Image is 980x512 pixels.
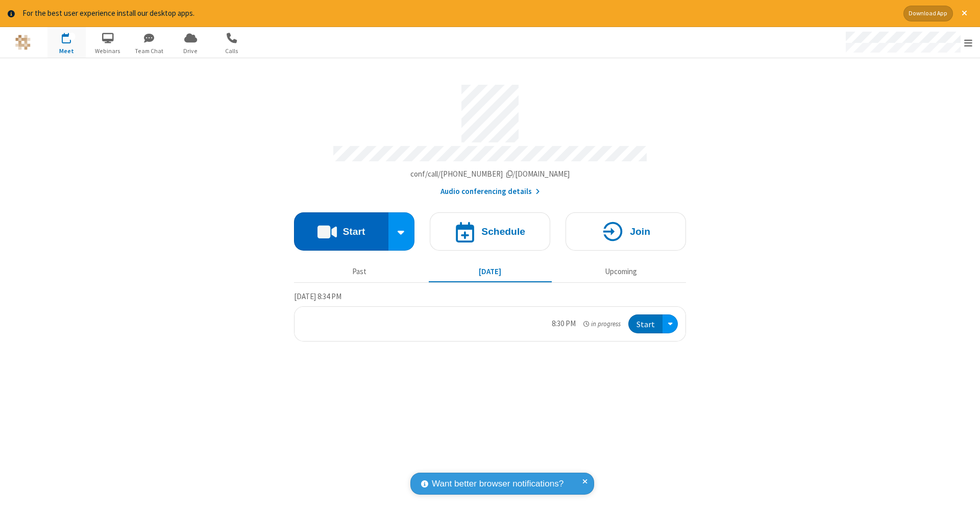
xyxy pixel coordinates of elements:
button: Start [294,212,388,251]
em: in progress [583,319,621,329]
div: Open menu [836,27,980,58]
button: Logo [4,27,42,58]
div: 1 [69,33,76,40]
div: 8:30 PM [552,318,576,330]
span: Want better browser notifications? [432,477,563,491]
button: Start [628,314,663,333]
div: Start conference options [388,212,415,251]
button: Join [566,212,686,251]
span: Team Chat [130,46,168,56]
button: Download App [903,6,953,21]
div: For the best user experience install our desktop apps. [22,8,896,19]
section: Today's Meetings [294,290,686,342]
button: Upcoming [559,262,682,282]
span: Drive [171,46,210,56]
div: Open menu [663,314,678,333]
h4: Start [342,227,365,236]
button: Copy my meeting room linkCopy my meeting room link [410,168,570,180]
h4: Join [630,227,650,236]
span: Calls [213,46,251,56]
button: Past [298,262,421,282]
span: Copy my meeting room link [410,169,570,179]
span: [DATE] 8:34 PM [294,291,341,301]
span: Meet [47,46,86,56]
section: Account details [294,77,686,197]
span: Webinars [89,46,127,56]
button: [DATE] [429,262,552,282]
button: Close alert [957,6,972,21]
button: Audio conferencing details [440,186,540,198]
h4: Schedule [481,227,525,236]
img: QA Selenium DO NOT DELETE OR CHANGE [15,35,31,50]
button: Schedule [430,212,550,251]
